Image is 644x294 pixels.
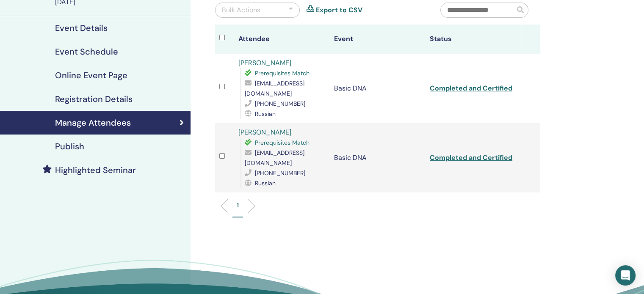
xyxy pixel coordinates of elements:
span: Russian [255,110,276,118]
span: [EMAIL_ADDRESS][DOMAIN_NAME] [245,149,304,167]
h4: Manage Attendees [55,118,131,128]
span: Russian [255,179,276,187]
div: Bulk Actions [222,5,260,15]
h4: Highlighted Seminar [55,165,136,175]
span: [EMAIL_ADDRESS][DOMAIN_NAME] [245,80,304,97]
h4: Event Schedule [55,47,118,57]
span: Prerequisites Match [255,69,310,77]
td: Basic DNA [330,54,426,123]
h4: Online Event Page [55,70,127,80]
span: [PHONE_NUMBER] [255,100,305,107]
th: Status [426,25,521,54]
span: Prerequisites Match [255,139,310,146]
h4: Registration Details [55,94,133,104]
a: [PERSON_NAME] [238,128,291,137]
th: Attendee [234,25,330,54]
h4: Event Details [55,23,108,33]
a: Completed and Certified [430,84,512,93]
p: 1 [237,201,239,210]
a: Completed and Certified [430,153,512,162]
h4: Publish [55,141,84,151]
span: [PHONE_NUMBER] [255,169,305,177]
th: Event [330,25,426,54]
a: [PERSON_NAME] [238,58,291,67]
a: Export to CSV [316,5,362,15]
div: Open Intercom Messenger [615,265,636,286]
td: Basic DNA [330,123,426,192]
